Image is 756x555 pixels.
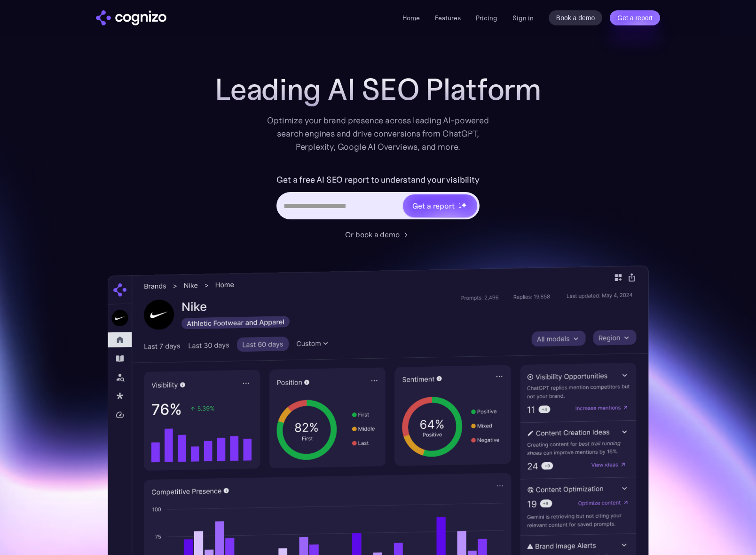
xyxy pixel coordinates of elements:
img: star [458,202,460,204]
div: Get a report [412,200,455,211]
a: Book a demo [549,10,603,25]
a: Pricing [476,14,497,22]
a: Get a report [610,10,660,25]
a: Or book a demo [345,229,411,240]
a: Home [402,14,420,22]
a: Features [435,14,461,22]
h1: Leading AI SEO Platform [215,72,541,106]
label: Get a free AI SEO report to understand your visibility [276,172,479,187]
img: star [461,202,467,208]
a: Get a reportstarstarstar [402,193,478,218]
img: star [458,206,462,209]
img: cognizo logo [96,10,166,25]
div: Optimize your brand presence across leading AI-powered search engines and drive conversions from ... [262,114,494,153]
div: Or book a demo [345,229,400,240]
a: home [96,10,166,25]
form: Hero URL Input Form [276,172,479,224]
a: Sign in [512,12,534,24]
